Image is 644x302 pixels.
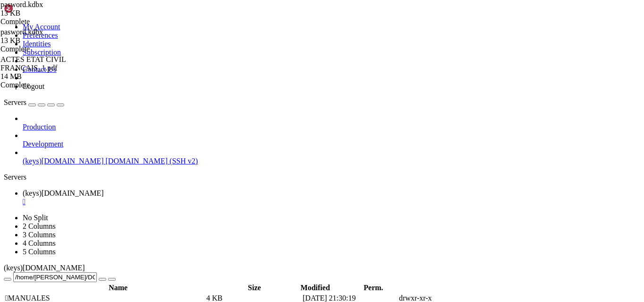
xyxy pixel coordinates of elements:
div: 13 KB [0,36,95,45]
div: Complete [0,45,95,53]
div: Complete [0,81,95,89]
div: Complete [0,17,95,26]
span: ACTES ETAT CIVIL FRANÇAIS_1.pdf [0,55,95,81]
div: 13 KB [0,9,95,17]
span: pasword.kdbx [0,0,95,17]
span: ACTES ETAT CIVIL FRANÇAIS_1.pdf [0,55,66,72]
div: 14 MB [0,72,95,81]
span: pasword.kdbx [0,28,43,36]
span: pasword.kdbx [0,0,43,9]
span: pasword.kdbx [0,28,95,45]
